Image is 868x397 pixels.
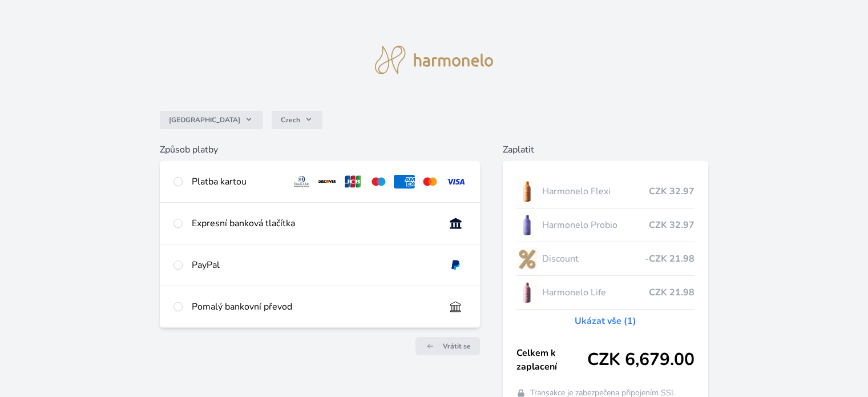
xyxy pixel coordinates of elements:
[192,216,435,230] div: Expresní banková tlačítka
[192,258,435,272] div: PayPal
[291,175,312,189] img: diners.svg
[317,175,338,189] img: discover.svg
[169,115,240,125] span: [GEOGRAPHIC_DATA]
[445,258,466,272] img: paypal.svg
[645,252,695,266] span: -CZK 21.98
[281,115,300,125] span: Czech
[516,346,587,374] span: Celkem k zaplacení
[445,300,466,314] img: bankTransfer_IBAN.svg
[160,111,263,129] button: [GEOGRAPHIC_DATA]
[192,300,435,314] div: Pomalý bankovní převod
[368,175,389,189] img: maestro.svg
[575,314,636,328] a: Ukázat vše (1)
[342,175,364,189] img: jcb.svg
[516,244,538,273] img: discount-lo.png
[272,111,322,129] button: Czech
[443,342,471,351] span: Vrátit se
[160,143,479,157] h6: Způsob platby
[649,218,695,232] span: CZK 32.97
[503,143,708,157] h6: Zaplatit
[394,175,415,189] img: amex.svg
[542,252,644,266] span: Discount
[419,175,441,189] img: mc.svg
[542,218,648,232] span: Harmonelo Probio
[445,216,466,230] img: onlineBanking_CZ.svg
[649,185,695,198] span: CZK 32.97
[516,177,538,206] img: CLEAN_FLEXI_se_stinem_x-hi_(1)-lo.jpg
[516,278,538,307] img: CLEAN_LIFE_se_stinem_x-lo.jpg
[516,211,538,239] img: CLEAN_PROBIO_se_stinem_x-lo.jpg
[415,337,480,355] a: Vrátit se
[375,46,494,74] img: logo.svg
[649,286,695,299] span: CZK 21.98
[542,185,648,198] span: Harmonelo Flexi
[192,175,282,189] div: Platba kartou
[445,175,466,189] img: visa.svg
[542,286,648,299] span: Harmonelo Life
[587,350,695,370] span: CZK 6,679.00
